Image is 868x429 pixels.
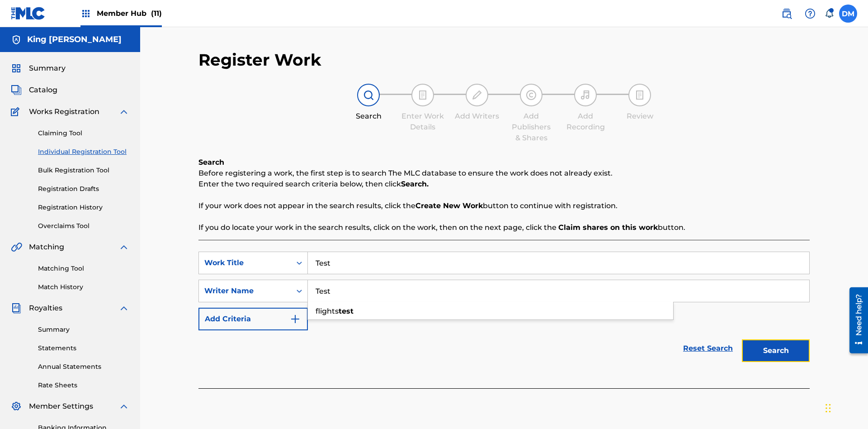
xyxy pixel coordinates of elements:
div: Drag [826,395,831,422]
div: Add Recording [563,111,608,133]
a: CatalogCatalog [11,85,57,95]
h5: King McTesterson [27,34,122,45]
div: Writer Name [204,286,286,296]
img: expand [118,401,129,412]
form: Search Form [198,252,810,367]
p: Before registering a work, the first step is to search The MLC database to ensure the work does n... [198,168,810,179]
a: Statements [38,343,129,353]
img: Accounts [11,34,22,45]
p: If your work does not appear in the search results, click the button to continue with registration. [198,200,810,211]
strong: Create New Work [415,201,483,210]
img: Member Settings [11,401,22,412]
img: expand [118,242,129,253]
img: help [805,8,816,19]
img: Works Registration [11,106,23,117]
img: step indicator icon for Search [363,90,374,100]
img: 9d2ae6d4665cec9f34b9.svg [290,314,301,324]
span: flights [316,307,339,315]
span: Works Registration [29,106,99,117]
span: Summary [29,63,66,74]
a: Matching Tool [38,264,129,273]
img: expand [118,303,129,314]
span: Royalties [29,303,62,314]
span: (11) [151,9,162,18]
span: Member Hub [97,8,162,19]
a: Rate Sheets [38,381,129,390]
p: If you do locate your work in the search results, click on the work, then on the next page, click... [198,222,810,233]
a: Individual Registration Tool [38,147,129,157]
span: Member Settings [29,401,93,412]
a: Summary [38,325,129,334]
strong: test [339,307,354,315]
p: Enter the two required search criteria below, then click [198,179,810,190]
a: SummarySummary [11,63,66,74]
a: Annual Statements [38,362,129,372]
img: step indicator icon for Review [634,90,645,100]
div: Add Publishers & Shares [509,111,554,143]
img: step indicator icon for Add Recording [580,90,591,100]
h2: Register Work [198,50,321,70]
img: step indicator icon for Add Publishers & Shares [526,90,537,100]
img: MLC Logo [11,7,46,20]
div: User Menu [839,5,857,23]
img: expand [118,106,129,117]
span: Matching [29,242,64,253]
div: Add Writers [454,111,500,122]
button: Add Criteria [198,308,308,330]
div: Help [801,5,819,23]
a: Reset Search [679,338,737,358]
a: Registration History [38,203,129,212]
a: Bulk Registration Tool [38,166,129,175]
img: search [781,8,792,19]
a: Match History [38,282,129,292]
a: Public Search [778,5,796,23]
a: Claiming Tool [38,129,129,138]
strong: Search. [401,180,429,188]
img: Top Rightsholders [80,8,91,19]
img: Summary [11,63,22,74]
div: Review [617,111,662,122]
strong: Claim shares on this work [558,223,658,232]
img: Royalties [11,303,22,314]
img: Matching [11,242,22,253]
iframe: Resource Center [843,284,868,358]
img: Catalog [11,85,22,95]
img: step indicator icon for Add Writers [472,90,482,100]
span: Catalog [29,85,57,95]
img: step indicator icon for Enter Work Details [417,90,428,100]
div: Search [346,111,391,122]
div: Notifications [825,9,834,18]
iframe: Chat Widget [823,386,868,429]
b: Search [198,158,224,167]
a: Registration Drafts [38,184,129,194]
div: Work Title [204,257,286,268]
button: Search [742,339,810,362]
a: Overclaims Tool [38,221,129,231]
div: Enter Work Details [400,111,445,133]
